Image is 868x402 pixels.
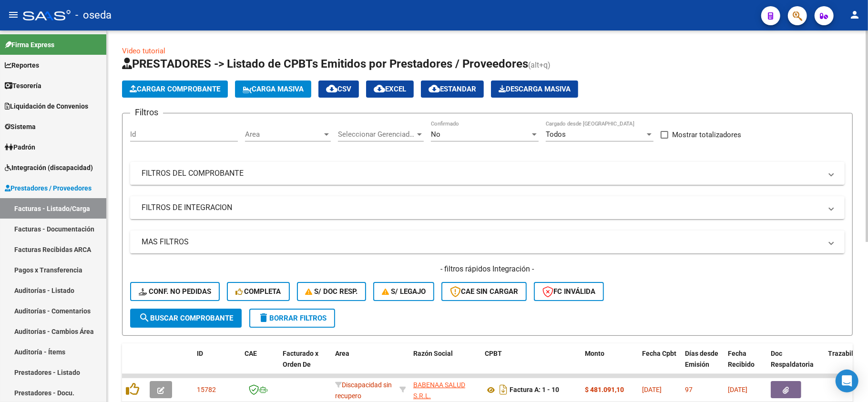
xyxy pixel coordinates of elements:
button: Carga Masiva [235,80,311,98]
span: S/ Doc Resp. [306,287,358,296]
div: 30717156230 [413,380,477,400]
span: Tesorería [5,80,41,91]
span: Liquidación de Convenios [5,101,88,111]
span: Razón Social [413,350,453,357]
span: Fecha Cpbt [642,350,676,357]
h4: - filtros rápidos Integración - [130,264,845,274]
span: Mostrar totalizadores [672,129,741,141]
button: Completa [227,282,290,301]
span: Completa [235,287,281,296]
datatable-header-cell: Doc Respaldatoria [767,343,824,385]
span: CPBT [485,350,502,357]
span: CSV [326,85,351,93]
span: CAE SIN CARGAR [450,287,518,296]
span: PRESTADORES -> Listado de CPBTs Emitidos por Prestadores / Proveedores [122,57,528,70]
span: Prestadores / Proveedores [5,183,92,193]
span: Días desde Emisión [685,350,718,368]
button: S/ legajo [373,282,434,301]
span: Carga Masiva [243,85,304,93]
datatable-header-cell: Fecha Recibido [724,343,767,385]
span: Buscar Comprobante [139,314,233,322]
span: Todos [546,130,566,139]
datatable-header-cell: CAE [241,343,279,385]
button: Cargar Comprobante [122,80,228,98]
mat-icon: menu [8,9,19,20]
a: Video tutorial [122,47,165,55]
datatable-header-cell: Fecha Cpbt [638,343,681,385]
span: (alt+q) [528,60,551,70]
button: Estandar [421,80,484,98]
strong: Factura A: 1 - 10 [510,386,559,394]
mat-panel-title: FILTROS DE INTEGRACION [142,202,822,213]
span: Borrar Filtros [258,314,327,322]
datatable-header-cell: Monto [581,343,638,385]
mat-icon: cloud_download [374,83,385,94]
span: Sistema [5,121,36,132]
span: CAE [245,350,257,357]
span: ID [197,350,203,357]
strong: $ 481.091,10 [585,386,624,393]
button: EXCEL [366,80,414,98]
h3: Filtros [130,106,163,119]
div: Open Intercom Messenger [836,370,858,392]
datatable-header-cell: ID [193,343,241,385]
mat-icon: cloud_download [326,83,337,94]
span: Monto [585,350,604,357]
span: Conf. no pedidas [139,287,211,296]
span: 97 [685,386,693,393]
mat-icon: delete [258,312,269,323]
span: 15782 [197,386,216,393]
button: Borrar Filtros [249,309,335,328]
button: CSV [318,80,359,98]
button: CAE SIN CARGAR [441,282,527,301]
span: Firma Express [5,40,54,50]
mat-panel-title: MAS FILTROS [142,237,822,247]
span: [DATE] [728,386,747,393]
mat-expansion-panel-header: FILTROS DE INTEGRACION [130,196,845,219]
mat-panel-title: FILTROS DEL COMPROBANTE [142,168,822,179]
datatable-header-cell: CPBT [481,343,581,385]
app-download-masive: Descarga masiva de comprobantes (adjuntos) [491,80,578,98]
span: Doc Respaldatoria [771,350,814,368]
datatable-header-cell: Días desde Emisión [681,343,724,385]
mat-icon: person [849,9,860,20]
mat-icon: search [139,312,150,323]
button: FC Inválida [534,282,604,301]
span: EXCEL [374,85,406,93]
span: Reportes [5,60,39,70]
mat-expansion-panel-header: FILTROS DEL COMPROBANTE [130,162,845,185]
button: Buscar Comprobante [130,309,242,328]
datatable-header-cell: Facturado x Orden De [279,343,331,385]
span: No [431,130,440,139]
span: Padrón [5,142,35,152]
span: BABENAA SALUD S.R.L. [413,381,465,400]
span: [DATE] [642,386,662,393]
span: Area [245,130,322,139]
span: S/ legajo [382,287,426,296]
datatable-header-cell: Area [331,343,396,385]
span: Integración (discapacidad) [5,162,93,173]
span: Fecha Recibido [728,350,755,368]
span: Estandar [429,85,476,93]
span: Cargar Comprobante [130,85,220,93]
span: Seleccionar Gerenciador [338,130,415,139]
span: FC Inválida [542,287,595,296]
span: Descarga Masiva [499,85,571,93]
button: Descarga Masiva [491,80,578,98]
button: S/ Doc Resp. [297,282,367,301]
span: - oseda [75,5,112,26]
span: Area [335,350,349,357]
datatable-header-cell: Razón Social [409,343,481,385]
span: Facturado x Orden De [283,350,318,368]
span: Discapacidad sin recupero [335,381,392,400]
i: Descargar documento [497,382,510,397]
span: Trazabilidad [828,350,867,357]
mat-expansion-panel-header: MAS FILTROS [130,231,845,253]
mat-icon: cloud_download [429,83,440,94]
button: Conf. no pedidas [130,282,220,301]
